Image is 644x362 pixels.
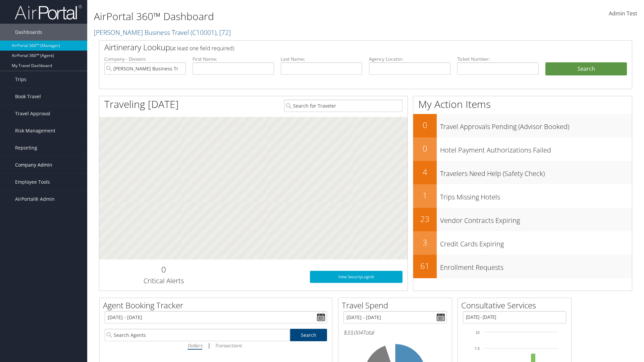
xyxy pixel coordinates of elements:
[413,143,437,154] h2: 0
[15,122,55,139] span: Risk Management
[413,237,437,248] h2: 3
[15,105,50,122] span: Travel Approval
[609,3,637,24] a: Admin Test
[94,28,231,37] a: [PERSON_NAME] Business Travel
[343,329,447,336] h6: Total
[413,231,632,255] a: 3Credit Cards Expiring
[343,329,363,336] span: $33,004
[103,300,332,311] h2: Agent Booking Tracker
[94,9,456,23] h1: AirPortal 360™ Dashboard
[187,342,202,349] i: Dollars
[284,100,402,112] input: Search for Traveler
[193,56,274,62] label: First Name:
[15,71,26,88] span: Trips
[413,97,632,111] h1: My Action Items
[310,271,402,283] a: View SecurityLogic®
[609,10,637,17] span: Admin Test
[191,28,216,37] span: ( C10001 )
[545,62,627,76] button: Search
[413,119,437,131] h2: 0
[216,28,231,37] span: , [ 72 ]
[170,45,234,52] span: (at least one field required)
[475,347,480,351] tspan: 7.5
[461,300,571,311] h2: Consultative Services
[15,157,52,173] span: Company Admin
[440,259,632,272] h3: Enrollment Requests
[105,341,327,350] div: |
[413,260,437,271] h2: 61
[342,300,452,311] h2: Travel Spend
[104,276,223,286] h3: Critical Alerts
[440,189,632,202] h3: Trips Missing Hotels
[105,329,290,341] input: Search Agents
[104,42,583,53] h2: Airtinerary Lookup
[15,191,55,207] span: AirPortal® Admin
[215,342,241,349] i: Transactions
[440,166,632,178] h3: Travelers Need Help (Safety Check)
[281,56,362,62] label: Last Name:
[104,56,186,62] label: Company - Division:
[413,114,632,137] a: 0Travel Approvals Pending (Advisor Booked)
[440,236,632,249] h3: Credit Cards Expiring
[413,190,437,201] h2: 1
[15,139,37,156] span: Reporting
[15,174,50,190] span: Employee Tools
[413,213,437,225] h2: 23
[413,161,632,184] a: 4Travelers Need Help (Safety Check)
[457,56,539,62] label: Ticket Number:
[104,97,179,111] h1: Traveling [DATE]
[290,329,327,341] a: Search
[15,24,42,41] span: Dashboards
[440,213,632,225] h3: Vendor Contracts Expiring
[413,208,632,231] a: 23Vendor Contracts Expiring
[15,88,41,105] span: Book Travel
[413,137,632,161] a: 0Hotel Payment Authorizations Failed
[440,142,632,155] h3: Hotel Payment Authorizations Failed
[476,330,480,335] tspan: 10
[369,56,450,62] label: Agency Locator:
[15,4,82,20] img: airportal-logo.png
[413,255,632,278] a: 61Enrollment Requests
[413,184,632,208] a: 1Trips Missing Hotels
[440,119,632,131] h3: Travel Approvals Pending (Advisor Booked)
[413,166,437,178] h2: 4
[104,264,223,275] h2: 0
